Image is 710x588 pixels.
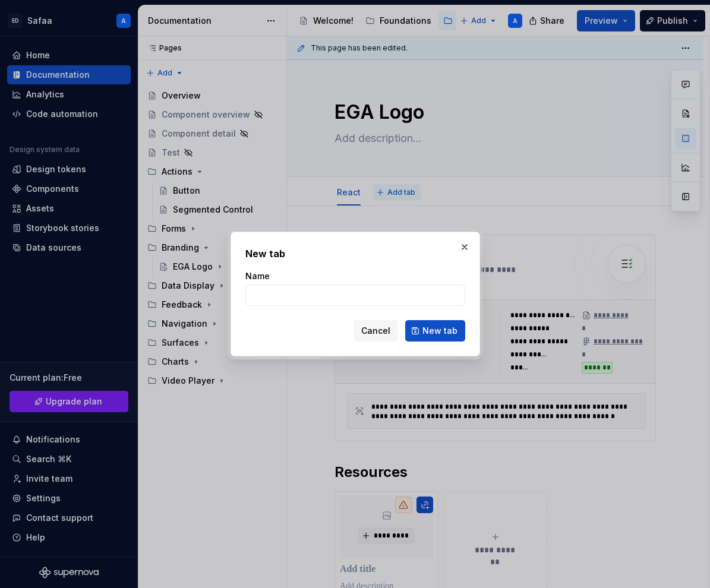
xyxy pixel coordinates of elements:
span: Cancel [361,325,390,337]
label: Name [245,270,270,282]
button: Cancel [354,320,398,342]
span: New tab [422,325,457,337]
button: New tab [405,320,465,342]
h2: New tab [245,246,465,261]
